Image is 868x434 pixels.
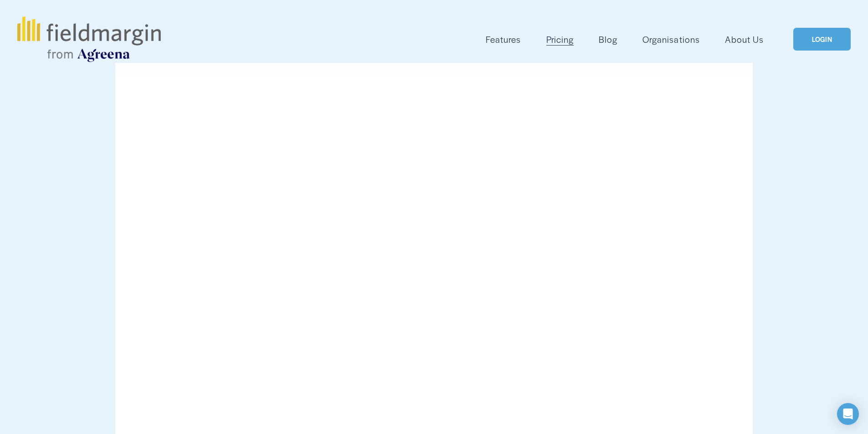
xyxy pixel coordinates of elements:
[793,28,851,51] a: LOGIN
[725,32,764,47] a: About Us
[599,32,617,47] a: Blog
[642,32,699,47] a: Organisations
[17,16,160,62] img: fieldmargin.com
[837,403,859,425] div: Open Intercom Messenger
[486,32,521,47] a: folder dropdown
[486,33,521,46] span: Features
[546,32,574,47] a: Pricing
